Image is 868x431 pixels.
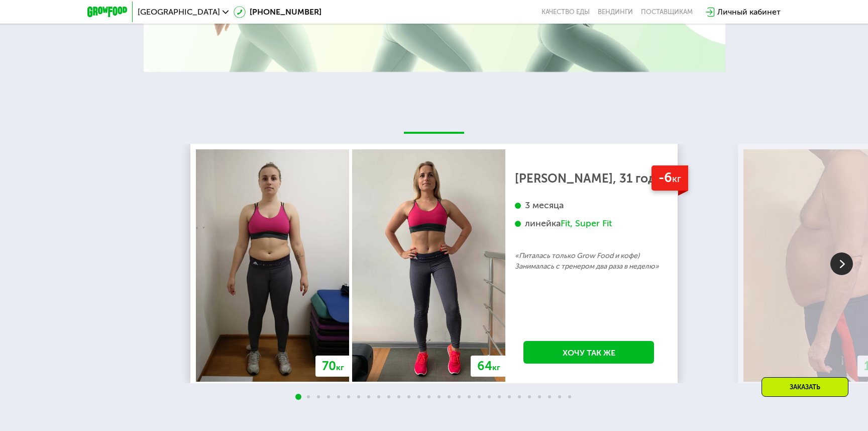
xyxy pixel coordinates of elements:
[336,363,344,372] span: кг
[515,251,663,271] p: «Питалась только Grow Food и кофе) Занималась с тренером два раза в неделю»
[234,6,321,18] a: [PHONE_NUMBER]
[652,165,688,191] div: -6
[471,356,507,377] div: 64
[717,6,781,18] div: Личный кабинет
[672,173,681,185] span: кг
[515,200,663,211] div: 3 месяца
[315,356,351,377] div: 70
[541,8,590,16] a: Качество еды
[523,341,654,364] a: Хочу так же
[561,218,612,229] div: Fit, Super Fit
[515,174,663,184] div: [PERSON_NAME], 31 год
[830,252,853,275] img: Slide right
[598,8,633,16] a: Вендинги
[492,363,500,372] span: кг
[762,377,848,397] div: Заказать
[138,8,220,16] span: [GEOGRAPHIC_DATA]
[641,8,693,16] div: поставщикам
[515,218,663,229] div: линейка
